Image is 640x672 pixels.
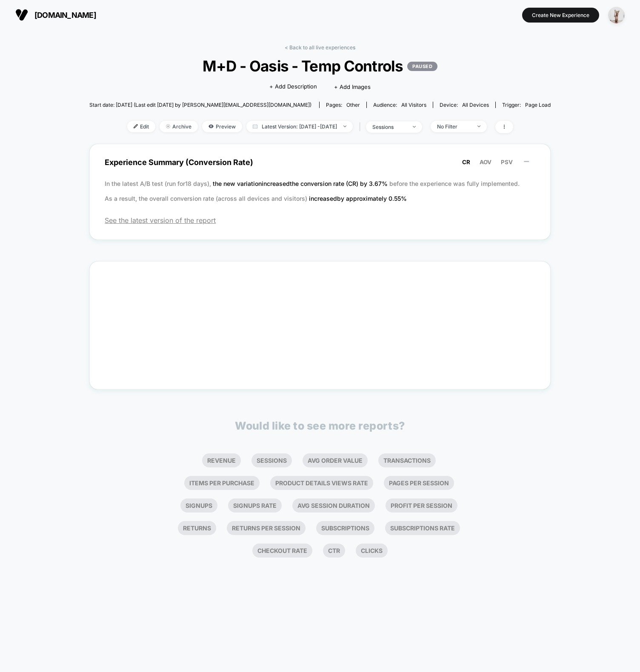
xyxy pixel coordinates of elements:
[525,102,551,108] span: Page Load
[202,453,241,467] li: Revenue
[433,102,495,108] span: Device:
[401,102,426,108] span: All Visitors
[462,159,470,165] span: CR
[316,521,374,535] li: Subscriptions
[13,8,99,22] button: [DOMAIN_NAME]
[357,121,366,133] span: |
[522,8,599,23] button: Create New Experience
[437,123,471,130] div: No Filter
[105,153,535,172] span: Experience Summary (Conversion Rate)
[407,62,437,71] p: PAUSED
[326,102,360,108] div: Pages:
[228,498,282,513] li: Signups Rate
[502,102,551,108] div: Trigger:
[303,453,368,467] li: Avg Order Value
[462,102,489,108] span: all devices
[384,476,454,490] li: Pages Per Session
[460,158,473,166] button: CR
[112,57,527,75] span: M+D - Oasis - Temp Controls
[253,124,257,128] img: calendar
[34,11,96,20] span: [DOMAIN_NAME]
[606,6,627,24] button: ppic
[184,476,260,490] li: Items Per Purchase
[413,126,416,128] img: end
[292,498,375,513] li: Avg Session Duration
[202,121,242,132] span: Preview
[251,453,292,467] li: Sessions
[608,7,625,23] img: ppic
[346,102,360,108] span: other
[372,124,406,130] div: sessions
[105,176,535,206] p: In the latest A/B test (run for 18 days), before the experience was fully implemented. As a resul...
[166,124,170,128] img: end
[373,102,426,108] div: Audience:
[270,476,373,490] li: Product Details Views Rate
[386,498,457,513] li: Profit Per Session
[180,498,217,513] li: Signups
[385,521,460,535] li: Subscriptions Rate
[89,102,311,108] span: Start date: [DATE] (Last edit [DATE] by [PERSON_NAME][EMAIL_ADDRESS][DOMAIN_NAME])
[343,125,346,127] img: end
[378,453,436,467] li: Transactions
[246,121,353,132] span: Latest Version: [DATE] - [DATE]
[134,124,138,128] img: edit
[269,83,317,91] span: + Add Description
[480,159,491,165] span: AOV
[105,216,535,225] span: See the latest version of the report
[160,121,198,132] span: Archive
[15,9,28,21] img: Visually logo
[498,158,515,166] button: PSV
[477,158,494,166] button: AOV
[252,544,312,558] li: Checkout Rate
[334,83,371,90] span: + Add Images
[227,521,306,535] li: Returns Per Session
[356,544,388,558] li: Clicks
[213,180,389,187] span: the new variation increased the conversion rate (CR) by 3.67 %
[323,544,345,558] li: Ctr
[501,159,513,165] span: PSV
[477,125,480,127] img: end
[285,44,355,51] a: < Back to all live experiences
[178,521,216,535] li: Returns
[235,419,405,432] p: Would like to see more reports?
[309,195,407,202] span: increased by approximately 0.55 %
[127,121,155,132] span: Edit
